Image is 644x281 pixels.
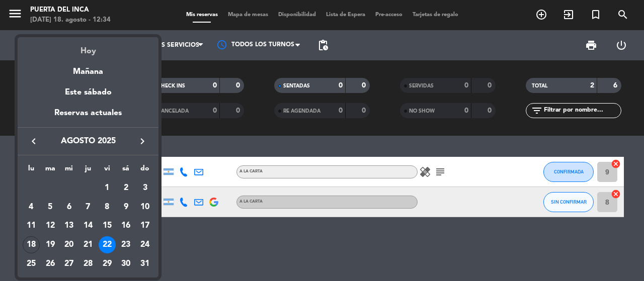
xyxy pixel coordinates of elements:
th: domingo [135,163,154,178]
th: martes [41,163,60,178]
div: 9 [117,199,134,216]
td: 7 de agosto de 2025 [78,198,98,217]
div: 14 [79,217,97,234]
div: 28 [79,255,97,272]
div: 27 [60,255,77,272]
td: 13 de agosto de 2025 [59,216,78,235]
div: Reservas actuales [18,107,158,127]
div: Mañana [18,58,158,78]
td: 2 de agosto de 2025 [117,178,136,198]
td: 9 de agosto de 2025 [117,198,136,217]
div: 16 [117,217,134,234]
td: 12 de agosto de 2025 [41,216,60,235]
td: 30 de agosto de 2025 [117,254,136,273]
td: 19 de agosto de 2025 [41,235,60,254]
div: 23 [117,236,134,253]
div: 24 [136,236,153,253]
th: lunes [22,163,41,178]
td: 15 de agosto de 2025 [98,216,117,235]
td: 25 de agosto de 2025 [22,254,41,273]
td: 17 de agosto de 2025 [135,216,154,235]
div: 15 [99,217,116,234]
div: 12 [42,217,59,234]
td: 28 de agosto de 2025 [78,254,98,273]
td: 11 de agosto de 2025 [22,216,41,235]
td: 23 de agosto de 2025 [117,235,136,254]
td: 20 de agosto de 2025 [59,235,78,254]
td: 5 de agosto de 2025 [41,198,60,217]
span: agosto 2025 [43,135,133,148]
div: 13 [60,217,77,234]
i: keyboard_arrow_left [28,135,40,147]
td: 10 de agosto de 2025 [135,198,154,217]
div: 19 [42,236,59,253]
th: jueves [78,163,98,178]
td: 8 de agosto de 2025 [98,198,117,217]
div: 8 [99,199,116,216]
td: 1 de agosto de 2025 [98,178,117,198]
th: viernes [98,163,117,178]
div: Hoy [18,37,158,58]
div: 5 [42,199,59,216]
td: 3 de agosto de 2025 [135,178,154,198]
td: 26 de agosto de 2025 [41,254,60,273]
td: 29 de agosto de 2025 [98,254,117,273]
div: 4 [23,199,40,216]
td: 6 de agosto de 2025 [59,198,78,217]
div: 22 [99,236,116,253]
div: 29 [99,255,116,272]
div: 18 [23,236,40,253]
td: 31 de agosto de 2025 [135,254,154,273]
td: 16 de agosto de 2025 [117,216,136,235]
div: 3 [136,179,153,197]
i: keyboard_arrow_right [136,135,148,147]
div: 26 [42,255,59,272]
th: sábado [117,163,136,178]
div: 6 [60,199,77,216]
td: 22 de agosto de 2025 [98,235,117,254]
td: 21 de agosto de 2025 [78,235,98,254]
div: 17 [136,217,153,234]
td: 14 de agosto de 2025 [78,216,98,235]
button: keyboard_arrow_right [133,135,151,148]
button: keyboard_arrow_left [25,135,43,148]
td: 18 de agosto de 2025 [22,235,41,254]
div: 7 [79,199,97,216]
div: 10 [136,199,153,216]
div: 20 [60,236,77,253]
td: 27 de agosto de 2025 [59,254,78,273]
div: 31 [136,255,153,272]
div: 25 [23,255,40,272]
th: miércoles [59,163,78,178]
div: 11 [23,217,40,234]
div: 30 [117,255,134,272]
td: 24 de agosto de 2025 [135,235,154,254]
td: 4 de agosto de 2025 [22,198,41,217]
div: 21 [79,236,97,253]
div: 2 [117,179,134,197]
td: AGO. [22,178,98,198]
div: 1 [99,179,116,197]
div: Este sábado [18,78,158,107]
